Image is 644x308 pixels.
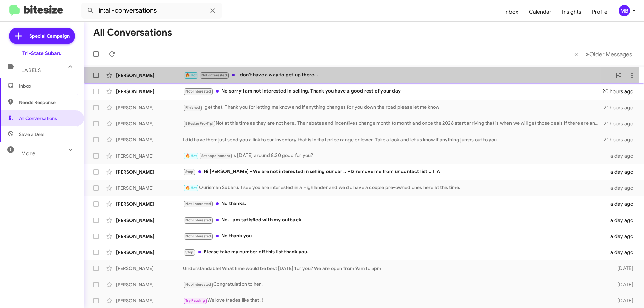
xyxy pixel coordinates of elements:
[81,3,222,19] input: Search
[116,104,183,111] div: [PERSON_NAME]
[606,249,639,256] div: a day ago
[183,265,606,272] div: Understandable! What time would be best [DATE] for you? We are open from 9am to 5pm
[19,115,57,122] span: All Conversations
[116,217,183,224] div: [PERSON_NAME]
[183,281,606,288] div: Congratulation to her !
[613,5,637,16] button: MB
[185,202,211,206] span: Not-Interested
[619,5,630,16] div: MB
[582,47,636,61] button: Next
[9,28,75,44] a: Special Campaign
[606,185,639,191] div: a day ago
[606,152,639,159] div: a day ago
[604,136,639,143] div: 21 hours ago
[183,152,606,160] div: Is [DATE] around 8:30 good for you?
[499,2,524,22] a: Inbox
[574,50,578,58] span: «
[21,67,41,73] span: Labels
[606,297,639,304] div: [DATE]
[606,281,639,288] div: [DATE]
[183,104,604,111] div: I get that! Thank you for letting me know and if anything changes for you down the road please le...
[185,121,213,126] span: Bitesize Pro-Tip!
[116,88,183,95] div: [PERSON_NAME]
[19,99,76,106] span: Needs Response
[183,248,606,256] div: Please take my number off this list thank you.
[185,250,194,254] span: Stop
[524,2,557,22] a: Calendar
[586,50,589,58] span: »
[604,104,639,111] div: 21 hours ago
[183,168,606,176] div: Hi [PERSON_NAME] - We are not interested in selling our car .. Plz remove me from ur contact list...
[183,184,606,192] div: Ourisman Subaru. I see you are interested in a Highlander and we do have a couple pre-owned ones ...
[29,33,70,39] span: Special Campaign
[183,216,606,224] div: No. I am satisfied with my outback
[116,297,183,304] div: [PERSON_NAME]
[116,233,183,240] div: [PERSON_NAME]
[183,200,606,208] div: No thanks.
[571,47,636,61] nav: Page navigation example
[606,201,639,207] div: a day ago
[606,169,639,175] div: a day ago
[185,105,200,110] span: Finished
[183,232,606,240] div: No thank you
[183,120,604,127] div: Not at this time as they are not here. The rebates and incentives change month to month and once ...
[589,51,632,58] span: Older Messages
[185,282,211,287] span: Not-Interested
[587,2,613,22] a: Profile
[570,47,582,61] button: Previous
[183,87,602,95] div: No sorry I am not interested in selling. Thank you have a good rest of your day
[185,170,194,174] span: Stop
[557,2,587,22] a: Insights
[19,131,44,138] span: Save a Deal
[116,136,183,143] div: [PERSON_NAME]
[185,234,211,238] span: Not-Interested
[201,153,230,158] span: Set appointment
[606,217,639,224] div: a day ago
[116,249,183,256] div: [PERSON_NAME]
[116,265,183,272] div: [PERSON_NAME]
[116,281,183,288] div: [PERSON_NAME]
[116,169,183,175] div: [PERSON_NAME]
[606,233,639,240] div: a day ago
[185,73,197,77] span: 🔥 Hot
[93,27,172,38] h1: All Conversations
[606,265,639,272] div: [DATE]
[116,72,183,79] div: [PERSON_NAME]
[22,50,62,57] div: Tri-State Subaru
[185,186,197,190] span: 🔥 Hot
[116,152,183,159] div: [PERSON_NAME]
[183,71,612,79] div: I don't have a way to get up there...
[183,136,604,143] div: I did have them just send you a link to our inventory that is in that price range or lower. Take ...
[183,297,606,304] div: We love trades like that !!
[185,218,211,222] span: Not-Interested
[185,153,197,158] span: 🔥 Hot
[19,83,76,89] span: Inbox
[604,120,639,127] div: 21 hours ago
[116,120,183,127] div: [PERSON_NAME]
[185,89,211,94] span: Not-Interested
[201,73,227,77] span: Not-Interested
[21,150,35,157] span: More
[116,185,183,191] div: [PERSON_NAME]
[116,201,183,207] div: [PERSON_NAME]
[185,298,205,303] span: Try Pausing
[602,88,639,95] div: 20 hours ago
